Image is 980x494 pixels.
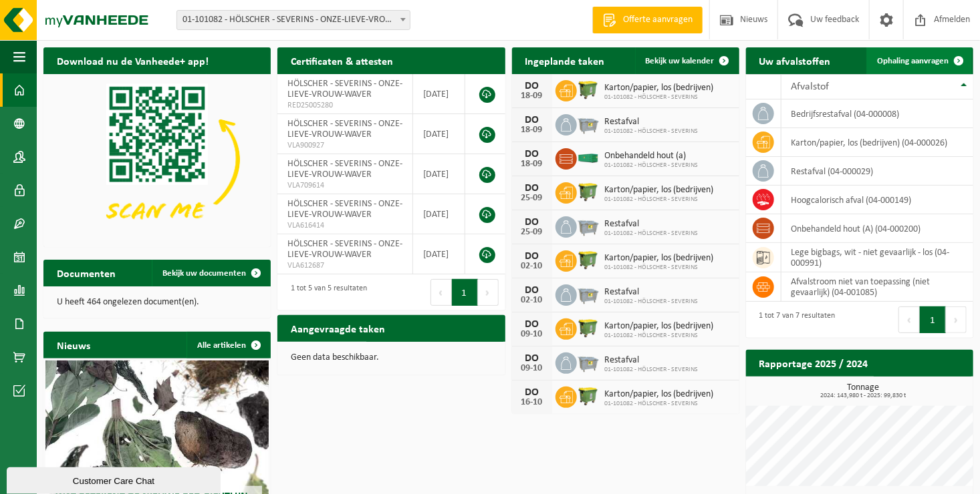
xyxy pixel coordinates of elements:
h2: Download nu de Vanheede+ app! [43,47,222,73]
span: 01-101082 - HÖLSCHER - SEVERINS [605,93,714,101]
td: onbehandeld hout (A) (04-000200) [781,214,973,243]
iframe: chat widget [7,465,223,494]
p: Geen data beschikbaar. [291,353,491,362]
a: Ophaling aanvragen [866,47,972,74]
button: Previous [898,306,920,333]
td: lege bigbags, wit - niet gevaarlijk - los (04-000991) [781,243,973,272]
span: Offerte aanvragen [620,13,696,27]
span: Karton/papier, los (bedrijven) [605,253,714,264]
span: Karton/papier, los (bedrijven) [605,83,714,93]
h2: Rapportage 2025 / 2024 [746,350,882,376]
img: WB-1100-HPE-GN-50 [577,316,600,339]
h2: Certificaten & attesten [277,47,406,73]
img: WB-1100-HPE-GN-50 [577,385,600,407]
span: 01-101082 - HÖLSCHER - SEVERINS [605,264,714,272]
span: Ophaling aanvragen [877,57,949,65]
div: 25-09 [519,228,545,237]
span: 01-101082 - HÖLSCHER - SEVERINS - ONZE-LIEVE-VROUW-WAVER [176,10,410,30]
div: DO [519,115,545,126]
div: 02-10 [519,296,545,305]
span: RED25005280 [287,100,402,111]
td: bedrijfsrestafval (04-000008) [781,99,973,128]
td: [DATE] [413,74,465,114]
img: WB-2500-GAL-GY-01 [577,214,600,237]
span: HÖLSCHER - SEVERINS - ONZE-LIEVE-VROUW-WAVER [287,199,402,220]
span: 01-101082 - HÖLSCHER - SEVERINS [605,128,699,136]
div: DO [519,149,545,160]
a: Offerte aanvragen [592,7,703,33]
span: Bekijk uw kalender [646,57,715,65]
span: Restafval [605,219,699,230]
div: DO [519,217,545,228]
span: Karton/papier, los (bedrijven) [605,389,714,400]
span: HÖLSCHER - SEVERINS - ONZE-LIEVE-VROUW-WAVER [287,79,402,99]
span: 01-101082 - HÖLSCHER - SEVERINS [605,162,699,170]
div: 18-09 [519,126,545,135]
h2: Aangevraagde taken [277,315,398,341]
span: 01-101082 - HÖLSCHER - SEVERINS [605,366,699,374]
td: afvalstroom niet van toepassing (niet gevaarlijk) (04-001085) [781,272,973,302]
div: DO [519,285,545,296]
div: 25-09 [519,194,545,203]
img: HK-XC-30-GN-00 [577,152,600,164]
div: 16-10 [519,398,545,407]
div: 02-10 [519,262,545,271]
span: Afvalstof [791,81,830,92]
img: WB-1100-HPE-GN-50 [577,78,600,101]
span: HÖLSCHER - SEVERINS - ONZE-LIEVE-VROUW-WAVER [287,239,402,260]
span: Onbehandeld hout (a) [605,151,699,162]
span: Karton/papier, los (bedrijven) [605,321,714,332]
div: DO [519,387,545,398]
a: Bekijk rapportage [874,376,972,403]
span: Karton/papier, los (bedrijven) [605,185,714,196]
a: Bekijk uw kalender [635,47,738,74]
button: 1 [920,306,946,333]
div: 1 tot 7 van 7 resultaten [753,305,836,334]
a: Alle artikelen [187,332,269,358]
td: [DATE] [413,194,465,234]
div: DO [519,251,545,262]
span: HÖLSCHER - SEVERINS - ONZE-LIEVE-VROUW-WAVER [287,159,402,180]
span: 01-101082 - HÖLSCHER - SEVERINS - ONZE-LIEVE-VROUW-WAVER [177,11,410,29]
div: DO [519,353,545,364]
div: 1 tot 5 van 5 resultaten [284,278,367,307]
div: DO [519,319,545,330]
div: 18-09 [519,91,545,101]
td: hoogcalorisch afval (04-000149) [781,186,973,214]
span: HÖLSCHER - SEVERINS - ONZE-LIEVE-VROUW-WAVER [287,119,402,140]
span: Bekijk uw documenten [162,269,246,278]
span: Restafval [605,287,699,298]
button: Previous [431,279,452,306]
span: 01-101082 - HÖLSCHER - SEVERINS [605,298,699,306]
img: WB-2500-GAL-GY-01 [577,112,600,135]
img: WB-2500-GAL-GY-01 [577,282,600,305]
div: 09-10 [519,330,545,339]
td: [DATE] [413,234,465,274]
img: WB-1100-HPE-GN-50 [577,180,600,203]
span: Restafval [605,355,699,366]
h2: Documenten [43,260,129,286]
span: VLA900927 [287,140,402,151]
button: Next [478,279,499,306]
span: 2024: 143,980 t - 2025: 99,830 t [753,393,973,399]
button: Next [946,306,967,333]
span: 01-101082 - HÖLSCHER - SEVERINS [605,196,714,204]
span: Restafval [605,117,699,128]
h2: Ingeplande taken [512,47,618,73]
img: WB-2500-GAL-GY-01 [577,350,600,373]
td: restafval (04-000029) [781,157,973,186]
span: 01-101082 - HÖLSCHER - SEVERINS [605,332,714,340]
div: 18-09 [519,160,545,169]
a: Bekijk uw documenten [152,260,269,286]
div: DO [519,183,545,194]
span: 01-101082 - HÖLSCHER - SEVERINS [605,400,714,408]
div: DO [519,81,545,91]
td: [DATE] [413,114,465,154]
span: 01-101082 - HÖLSCHER - SEVERINS [605,230,699,238]
p: U heeft 464 ongelezen document(en). [57,298,257,307]
span: VLA616414 [287,220,402,231]
button: 1 [452,279,478,306]
td: [DATE] [413,154,465,194]
img: Download de VHEPlus App [43,74,271,244]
